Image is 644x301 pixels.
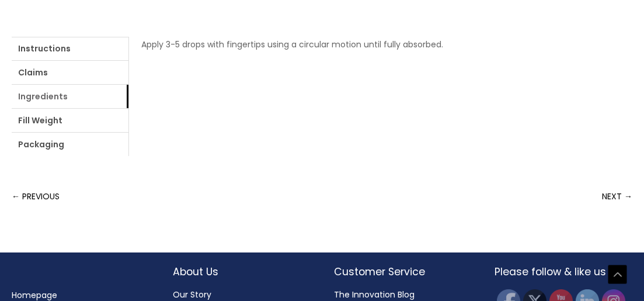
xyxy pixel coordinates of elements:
a: NEXT → [602,185,632,208]
a: ← PREVIOUS [12,185,60,208]
h2: Please follow & like us :) [495,264,632,279]
p: Apply 3-5 drops with fingertips using a circular motion until fully absorbed. [141,37,620,52]
a: Packaging [12,133,128,156]
a: Our Story [173,289,211,300]
a: Claims [12,61,128,84]
a: Fill Weight [12,109,128,132]
h2: Customer Service [334,264,472,279]
a: Ingredients [12,85,128,108]
a: The Innovation Blog [334,289,415,300]
a: Instructions [12,37,128,60]
h2: About Us [173,264,311,279]
a: Homepage [12,289,57,301]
